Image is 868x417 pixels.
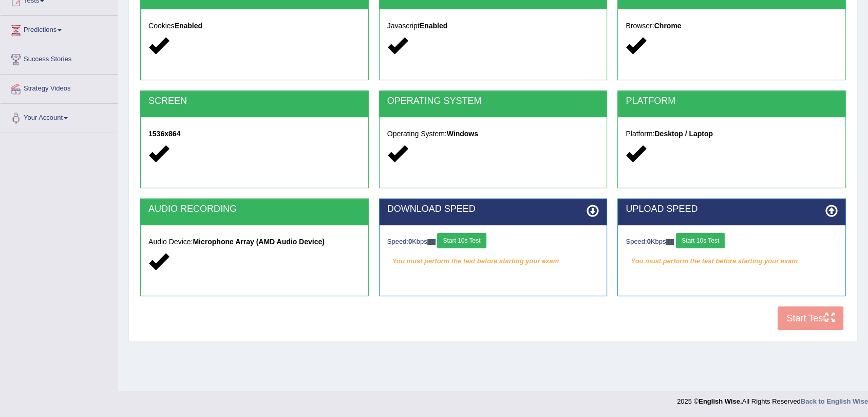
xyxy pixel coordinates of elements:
img: ajax-loader-fb-connection.gif [666,239,674,245]
h2: UPLOAD SPEED [626,204,838,214]
a: Your Account [1,104,118,130]
h5: Browser: [626,22,838,30]
h2: SCREEN [148,96,361,106]
em: You must perform the test before starting your exam [387,253,599,269]
div: Speed: Kbps [387,233,599,251]
img: ajax-loader-fb-connection.gif [427,239,436,245]
h2: PLATFORM [626,96,838,106]
strong: Windows [447,130,478,138]
h2: AUDIO RECORDING [148,204,361,214]
em: You must perform the test before starting your exam [626,253,838,269]
div: Speed: Kbps [626,233,838,251]
h5: Operating System: [387,130,599,138]
strong: English Wise. [699,397,742,405]
h2: OPERATING SYSTEM [387,96,599,106]
div: 2025 © All Rights Reserved [677,391,868,406]
a: Success Stories [1,45,118,71]
strong: 1536x864 [148,130,180,138]
strong: Desktop / Laptop [654,130,713,138]
button: Start 10s Test [437,233,486,248]
h5: Platform: [626,130,838,138]
strong: Microphone Array (AMD Audio Device) [193,238,324,246]
a: Strategy Videos [1,75,118,100]
button: Start 10s Test [676,233,725,248]
a: Back to English Wise [801,397,868,405]
strong: 0 [408,238,412,245]
strong: Chrome [654,22,682,30]
strong: Enabled [420,22,447,30]
strong: 0 [647,238,651,245]
strong: Enabled [175,22,202,30]
h2: DOWNLOAD SPEED [387,204,599,214]
h5: Audio Device: [148,238,361,246]
h5: Javascript [387,22,599,30]
h5: Cookies [148,22,361,30]
a: Predictions [1,16,118,42]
